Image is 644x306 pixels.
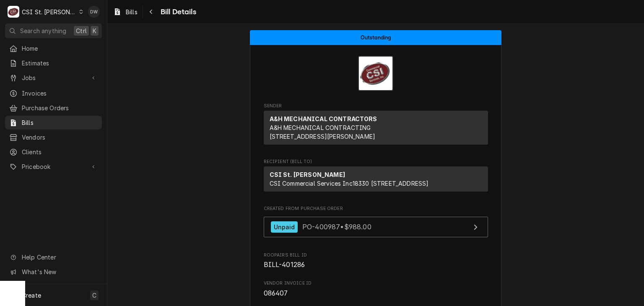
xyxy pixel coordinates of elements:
[8,6,19,18] div: C
[22,8,76,16] div: CSI St. [PERSON_NAME]
[264,280,488,287] span: Vendor Invoice ID
[5,145,102,159] a: Clients
[264,252,488,259] span: Roopairs Bill ID
[264,288,488,298] span: Vendor Invoice ID
[264,111,488,145] div: Sender
[264,205,488,212] span: Created From Purchase Order
[5,116,102,130] a: Bills
[5,71,102,85] a: Go to Jobs
[110,5,141,19] a: Bills
[88,6,100,18] div: DW
[264,103,488,148] div: Bill Sender
[264,158,488,165] span: Recipient (Bill To)
[264,280,488,298] div: Vendor Invoice ID
[88,6,100,18] div: Dyane Weber's Avatar
[22,118,98,127] span: Bills
[22,59,98,67] span: Estimates
[250,30,501,45] div: Status
[358,56,393,91] img: Logo
[264,252,488,270] div: Roopairs Bill ID
[126,8,138,16] span: Bills
[22,253,97,262] span: Help Center
[271,221,298,233] div: Unpaid
[264,260,488,270] span: Roopairs Bill ID
[22,292,41,299] span: Create
[264,111,488,148] div: Sender
[302,223,371,231] span: PO-400987 • $988.00
[264,158,488,195] div: Bill Recipient
[22,104,98,112] span: Purchase Orders
[22,148,98,156] span: Clients
[93,26,96,35] span: K
[8,6,19,18] div: CSI St. Louis's Avatar
[5,41,102,55] a: Home
[264,103,488,109] span: Sender
[264,166,488,192] div: Received (Bill From)
[5,130,102,144] a: Vendors
[92,291,96,300] span: C
[20,26,66,35] span: Search anything
[270,115,377,122] strong: A&H MECHANICAL CONTRACTORS
[5,101,102,115] a: Purchase Orders
[22,267,97,276] span: What's New
[5,56,102,70] a: Estimates
[22,73,85,82] span: Jobs
[264,217,488,237] a: View Purchase Order
[22,44,98,53] span: Home
[5,160,102,174] a: Go to Pricebook
[264,166,488,195] div: Recipient (Ship To)
[22,133,98,142] span: Vendors
[145,5,158,18] button: Navigate back
[5,265,102,279] a: Go to What's New
[270,180,429,187] span: CSI Commercial Services Inc18330 [STREET_ADDRESS]
[158,6,196,18] span: Bill Details
[361,35,391,40] span: Outstanding
[264,289,288,297] span: 086407
[5,23,102,38] button: Search anythingCtrlK
[5,250,102,264] a: Go to Help Center
[22,162,85,171] span: Pricebook
[264,205,488,241] div: Created From Purchase Order
[270,171,345,178] strong: CSI St. [PERSON_NAME]
[264,261,305,269] span: BILL-401286
[270,124,376,140] span: A&H MECHANICAL CONTRACTING [STREET_ADDRESS][PERSON_NAME]
[5,86,102,100] a: Invoices
[22,89,98,98] span: Invoices
[76,26,87,35] span: Ctrl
